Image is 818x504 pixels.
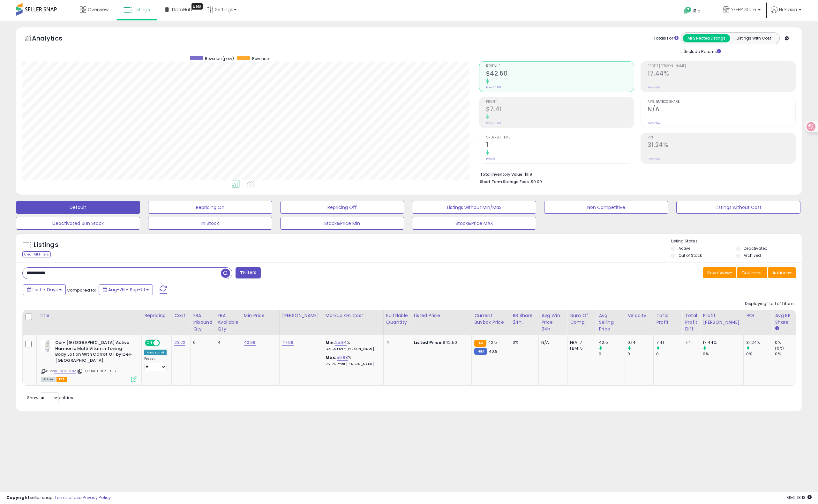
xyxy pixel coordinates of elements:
[144,312,169,319] div: Repricing
[159,340,169,346] span: OFF
[326,347,379,352] p: 14.95% Profit [PERSON_NAME]
[648,85,660,89] small: Prev: N/A
[77,368,116,374] span: | SKU: BB-68PZ-THF7
[474,340,486,347] small: FBA
[486,157,495,161] small: Prev: 0
[244,312,277,319] div: Min Price
[486,100,634,104] span: Profit
[570,312,593,326] div: Num of Comp.
[676,48,729,55] div: Include Returns
[480,172,523,177] b: Total Inventory Value:
[541,312,565,332] div: Avg Win Price 24h.
[67,287,96,293] span: Compared to:
[148,217,272,230] button: In Stock
[486,106,634,114] h2: $7.41
[648,141,795,150] h2: 31.24%
[679,246,690,251] label: Active
[39,312,139,319] div: Title
[335,339,347,346] a: 25.84
[55,340,133,365] b: Qei+ [GEOGRAPHIC_DATA] Active Harmonie Multi Vitamin Toning Body Lotion With Carrot Oil by Qei+ [...
[236,267,260,278] button: Filters
[744,246,768,251] label: Deactivated
[252,56,269,61] span: Revenue
[654,35,679,41] div: Totals For
[282,339,294,346] a: 47.99
[386,340,406,345] div: 4
[486,136,634,139] span: Ordered Items
[771,6,801,21] a: Hi Xiaxia
[531,179,542,185] span: $0.00
[648,157,660,161] small: Prev: N/A
[133,6,150,13] span: Listings
[486,85,501,89] small: Prev: $0.00
[746,351,772,357] div: 0%
[280,217,404,230] button: Stock&Price Min
[34,241,58,249] h5: Listings
[218,340,236,345] div: 4
[648,121,660,125] small: Prev: N/A
[741,270,762,276] span: Columns
[768,267,796,278] button: Actions
[22,251,51,257] div: Clear All Filters
[412,217,536,230] button: Stock&Price MAX
[679,2,713,21] a: Help
[685,340,695,345] div: 7.41
[656,351,682,357] div: 0
[648,106,795,114] h2: N/A
[146,340,154,346] span: ON
[703,351,743,357] div: 0%
[489,348,498,354] span: 40.8
[570,340,591,345] div: FBA: 7
[513,312,536,326] div: BB Share 24h.
[775,340,801,345] div: 0%
[244,339,256,346] a: 40.99
[746,312,769,319] div: ROI
[570,345,591,351] div: FBM: 5
[744,253,761,258] label: Archived
[337,354,348,361] a: 50.93
[191,3,203,10] div: Tooltip anchor
[205,56,234,61] span: Revenue (prev)
[32,34,75,44] h5: Analytics
[486,141,634,150] h2: 1
[326,339,335,345] b: Min:
[326,354,337,360] b: Max:
[54,368,76,374] a: B01NCKIHUM
[41,340,54,352] img: 31JaCsT9wZL._SL40_.jpg
[414,312,469,319] div: Listed Price
[486,64,634,68] span: Revenue
[99,284,153,295] button: Aug-26 - Sep-01
[513,340,534,345] div: 0%
[23,284,66,295] button: Last 7 Days
[193,312,212,332] div: FBA inbound Qty
[108,286,145,293] span: Aug-26 - Sep-01
[326,312,381,319] div: Markup on Cost
[627,312,651,319] div: Velocity
[27,395,73,401] span: Show: entries
[648,136,795,139] span: ROI
[684,6,692,14] i: Get Help
[731,6,756,13] span: YEEHY Store
[174,312,188,319] div: Cost
[148,201,272,214] button: Repricing On
[218,312,238,332] div: FBA Available Qty
[172,6,192,13] span: DataHub
[16,201,140,214] button: Default
[144,350,167,355] div: Amazon AI
[775,326,779,331] small: Avg BB Share.
[412,201,536,214] button: Listings without Min/Max
[656,340,682,345] div: 7.41
[627,351,653,357] div: 0
[599,340,625,345] div: 42.5
[16,217,140,230] button: Deactivated & In Stock
[486,121,501,125] small: Prev: $0.00
[474,312,507,326] div: Current Buybox Price
[679,253,702,258] label: Out of Stock
[480,170,791,178] li: $119
[414,340,467,345] div: $42.50
[648,70,795,78] h2: 17.44%
[703,267,736,278] button: Save View
[323,310,383,335] th: The percentage added to the cost of goods (COGS) that forms the calculator for Min & Max prices.
[775,346,784,351] small: (0%)
[745,301,796,307] div: Displaying 1 to 1 of 1 items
